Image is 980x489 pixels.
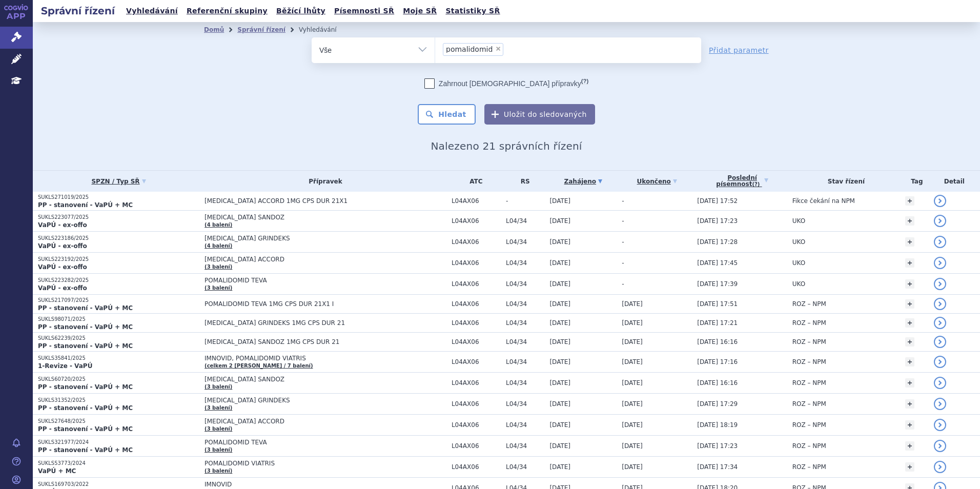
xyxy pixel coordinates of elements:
button: Hledat [418,104,476,125]
span: [DATE] [549,400,570,407]
a: Běžící lhůty [273,4,329,18]
a: + [905,318,914,328]
span: [DATE] [622,442,643,450]
a: + [905,279,914,289]
span: [MEDICAL_DATA] SANDOZ [205,376,446,383]
span: [DATE] [549,358,570,365]
span: L04AX06 [452,197,501,205]
strong: 1-Revize - VaPÚ [38,362,92,370]
span: UKO [792,280,805,288]
span: [DATE] 17:28 [697,238,738,246]
p: SUKLS223192/2025 [38,256,199,263]
span: L04/34 [506,319,544,327]
span: L04AX06 [452,400,501,407]
a: (3 balení) [205,405,232,411]
a: + [905,258,914,268]
span: - [622,259,624,267]
button: Uložit do sledovaných [484,104,595,125]
span: [MEDICAL_DATA] ACCORD 1MG CPS DUR 21X1 [205,197,446,205]
strong: PP - stanovení - VaPÚ + MC [38,404,133,412]
a: (4 balení) [205,243,232,249]
span: Nalezeno 21 správních řízení [431,140,582,152]
span: ROZ – NPM [792,400,826,407]
a: (3 balení) [205,468,232,474]
span: ROZ – NPM [792,338,826,345]
span: L04AX06 [452,338,501,345]
span: [DATE] [549,238,570,246]
span: L04/34 [506,217,544,225]
span: [DATE] 17:51 [697,300,738,308]
span: - [622,197,624,205]
span: - [506,197,544,205]
a: detail [934,461,946,473]
th: Stav řízení [787,171,900,192]
a: (3 balení) [205,384,232,390]
a: detail [934,236,946,248]
span: POMALIDOMID TEVA [205,277,446,284]
strong: PP - stanovení - VaPÚ + MC [38,323,133,331]
span: [DATE] [549,300,570,308]
a: detail [934,377,946,389]
span: ROZ – NPM [792,300,826,308]
span: [DATE] [549,259,570,267]
a: + [905,441,914,451]
a: + [905,357,914,366]
span: POMALIDOMID TEVA [205,439,446,446]
span: - [622,217,624,225]
p: SUKLS321977/2024 [38,439,199,446]
span: [MEDICAL_DATA] GRINDEKS [205,235,446,242]
span: [MEDICAL_DATA] GRINDEKS [205,397,446,404]
a: + [905,399,914,409]
strong: VaPÚ - ex-offo [38,221,87,229]
a: Ukončeno [622,174,692,189]
span: [DATE] [622,463,643,471]
span: [DATE] [549,421,570,429]
p: SUKLS60720/2025 [38,376,199,383]
th: RS [501,171,544,192]
span: [DATE] [622,300,643,308]
span: [MEDICAL_DATA] GRINDEKS 1MG CPS DUR 21 [205,319,446,327]
span: ROZ – NPM [792,463,826,471]
span: UKO [792,217,805,225]
strong: PP - stanovení - VaPÚ + MC [38,446,133,454]
a: detail [934,398,946,410]
span: [DATE] [549,319,570,327]
a: (celkem 2 [PERSON_NAME] / 7 balení) [205,363,313,369]
span: L04AX06 [452,217,501,225]
p: SUKLS223282/2025 [38,277,199,284]
span: IMNOVID [205,481,446,488]
span: [DATE] [622,400,643,407]
span: ROZ – NPM [792,379,826,386]
li: Vyhledávání [299,22,350,37]
p: SUKLS31352/2025 [38,397,199,404]
span: L04/34 [506,463,544,471]
a: Statistiky SŘ [442,4,503,18]
span: L04/34 [506,442,544,450]
a: Referenční skupiny [183,4,271,18]
span: POMALIDOMID TEVA 1MG CPS DUR 21X1 I [205,300,446,308]
span: [DATE] 17:39 [697,280,738,288]
span: × [495,46,501,52]
span: [MEDICAL_DATA] SANDOZ 1MG CPS DUR 21 [205,338,446,345]
a: detail [934,298,946,310]
a: + [905,299,914,309]
span: [MEDICAL_DATA] SANDOZ [205,214,446,221]
a: (3 balení) [205,426,232,432]
th: Přípravek [199,171,446,192]
a: SPZN / Typ SŘ [38,174,199,189]
span: L04/34 [506,259,544,267]
span: [DATE] [622,358,643,365]
abbr: (?) [581,78,588,85]
p: SUKLS217097/2025 [38,297,199,304]
a: (3 balení) [205,285,232,291]
span: ROZ – NPM [792,442,826,450]
span: L04/34 [506,300,544,308]
strong: PP - stanovení - VaPÚ + MC [38,201,133,209]
span: UKO [792,238,805,246]
a: + [905,196,914,206]
p: SUKLS271019/2025 [38,194,199,201]
a: Přidat parametr [709,45,769,55]
a: Správní řízení [237,26,285,33]
a: detail [934,278,946,290]
span: [DATE] 16:16 [697,379,738,386]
